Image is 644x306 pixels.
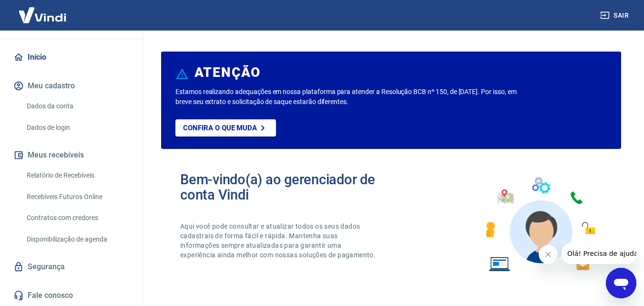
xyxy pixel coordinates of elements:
[183,124,257,132] p: Confira o que muda
[23,230,131,249] a: Disponibilização de agenda
[23,208,131,228] a: Contratos com credores
[11,256,131,277] a: Segurança
[180,172,391,202] h2: Bem-vindo(a) ao gerenciador de conta Vindi
[539,245,558,264] iframe: Fechar mensagem
[23,96,131,116] a: Dados da conta
[175,119,276,137] a: Confira o que muda
[180,222,378,260] p: Aqui você pode consultar e atualizar todos os seus dados cadastrais de forma fácil e rápida. Mant...
[606,268,636,298] iframe: Botão para abrir a janela de mensagens
[477,172,602,277] img: Imagem de um avatar masculino com diversos icones exemplificando as funcionalidades do gerenciado...
[6,7,80,14] span: Olá! Precisa de ajuda?
[11,285,131,306] a: Fale conosco
[175,87,521,107] p: Estamos realizando adequações em nossa plataforma para atender a Resolução BCB nº 150, de [DATE]....
[11,0,73,30] img: Vindi
[194,68,261,77] h6: ATENÇÃO
[23,118,131,137] a: Dados de login
[23,187,131,207] a: Recebíveis Futuros Online
[562,243,636,264] iframe: Mensagem da empresa
[598,7,633,24] button: Sair
[11,75,131,96] button: Meu cadastro
[11,145,131,166] button: Meus recebíveis
[23,166,131,185] a: Relatório de Recebíveis
[11,47,131,68] a: Início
